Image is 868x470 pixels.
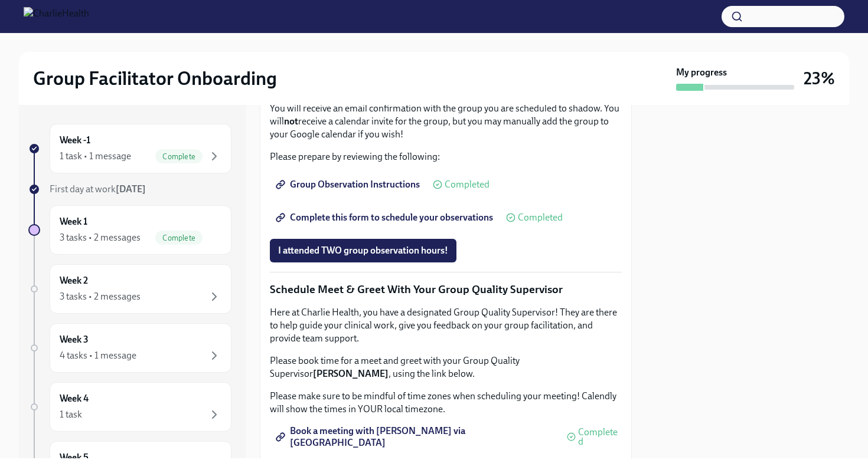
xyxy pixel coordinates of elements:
span: Completed [578,428,622,446]
button: I attended TWO group observation hours! [270,239,456,262]
h6: Week 1 [60,215,87,228]
a: Complete this form to schedule your observations [270,206,501,229]
h6: Week 2 [60,274,88,287]
h6: Week 3 [60,333,89,346]
span: First day at work [50,183,146,195]
p: Please book time for a meet and greet with your Group Quality Supervisor , using the link below. [270,354,622,380]
p: Please make sure to be mindful of time zones when scheduling your meeting! Calendly will show the... [270,390,622,416]
a: Book a meeting with [PERSON_NAME] via [GEOGRAPHIC_DATA] [270,425,562,449]
p: You will receive an email confirmation with the group you are scheduled to shadow. You will recei... [270,102,622,141]
a: Week 13 tasks • 2 messagesComplete [28,205,231,255]
a: First day at work[DATE] [28,183,231,196]
h2: Group Facilitator Onboarding [33,67,277,90]
strong: not [284,116,298,127]
span: Completed [518,213,563,222]
h6: Week 5 [60,451,89,464]
strong: My progress [676,66,727,79]
div: 1 task [60,408,82,421]
h6: Week 4 [60,392,89,405]
span: I attended TWO group observation hours! [278,245,448,257]
p: Schedule Meet & Greet With Your Group Quality Supervisor [270,282,622,297]
strong: [DATE] [116,183,146,195]
span: Completed [445,180,490,189]
div: 3 tasks • 2 messages [60,231,141,244]
div: 1 task • 1 message [60,150,131,163]
span: Complete this form to schedule your observations [278,212,493,224]
a: Group Observation Instructions [270,173,428,196]
strong: [PERSON_NAME] [313,368,389,379]
h3: 23% [804,68,835,89]
span: Group Observation Instructions [278,179,420,190]
p: Please prepare by reviewing the following: [270,150,622,163]
div: 4 tasks • 1 message [60,349,136,362]
span: Complete [155,234,203,242]
div: 3 tasks • 2 messages [60,290,141,303]
span: Book a meeting with [PERSON_NAME] via [GEOGRAPHIC_DATA] [278,431,554,443]
a: Week 41 task [28,382,231,432]
a: Week 34 tasks • 1 message [28,323,231,373]
img: CharlieHealth [24,7,89,26]
h6: Week -1 [60,134,90,147]
a: Week 23 tasks • 2 messages [28,264,231,314]
p: Here at Charlie Health, you have a designated Group Quality Supervisor! They are there to help gu... [270,306,622,345]
a: Week -11 task • 1 messageComplete [28,124,231,173]
span: Complete [155,152,203,161]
